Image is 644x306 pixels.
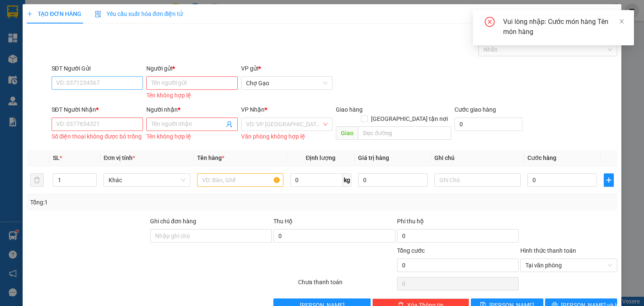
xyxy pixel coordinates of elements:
[454,118,522,131] input: Cước giao hàng
[434,173,521,187] input: Ghi Chú
[246,77,327,89] span: Chợ Gạo
[241,132,332,141] div: Văn phòng không hợp lệ
[52,64,143,73] div: SĐT Người Gửi
[527,154,556,161] span: Cước hàng
[146,132,238,141] div: Tên không hợp lệ
[336,106,363,113] span: Giao hàng
[226,121,233,128] span: user-add
[485,17,495,29] span: close-circle
[358,126,451,140] input: Dọc đường
[525,259,612,272] span: Tại văn phòng
[358,173,428,187] input: 0
[52,105,143,114] div: SĐT Người Nhận
[241,64,332,73] div: VP gửi
[397,217,519,229] div: Phí thu hộ
[197,173,283,187] input: VD: Bàn, Ghế
[146,91,238,100] div: Tên không hợp lệ
[368,114,451,123] span: [GEOGRAPHIC_DATA] tận nơi
[150,218,196,225] label: Ghi chú đơn hàng
[27,10,81,17] span: TẠO ĐƠN HÀNG
[358,154,389,161] span: Giá trị hàng
[431,150,524,166] th: Ghi chú
[104,154,135,161] span: Đơn vị tính
[52,132,143,141] div: Số điện thoại không được bỏ trống
[197,154,224,161] span: Tên hàng
[454,106,496,113] label: Cước giao hàng
[109,174,185,186] span: Khác
[146,64,238,73] div: Người gửi
[598,4,621,28] button: Close
[150,229,272,243] input: Ghi chú đơn hàng
[273,218,293,225] span: Thu Hộ
[306,154,335,161] span: Định lượng
[30,173,44,187] button: delete
[343,173,351,187] span: kg
[397,247,425,254] span: Tổng cước
[619,18,625,24] span: close
[53,154,60,161] span: SL
[27,11,33,17] span: plus
[604,177,613,183] span: plus
[95,11,101,18] img: icon
[95,10,183,17] span: Yêu cầu xuất hóa đơn điện tử
[146,105,238,114] div: Người nhận
[503,17,624,37] div: Vui lòng nhập: Cước món hàng Tên món hàng
[241,106,265,113] span: VP Nhận
[604,173,614,187] button: plus
[336,126,358,140] span: Giao
[520,247,576,254] label: Hình thức thanh toán
[30,198,249,207] div: Tổng: 1
[297,277,396,292] div: Chưa thanh toán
